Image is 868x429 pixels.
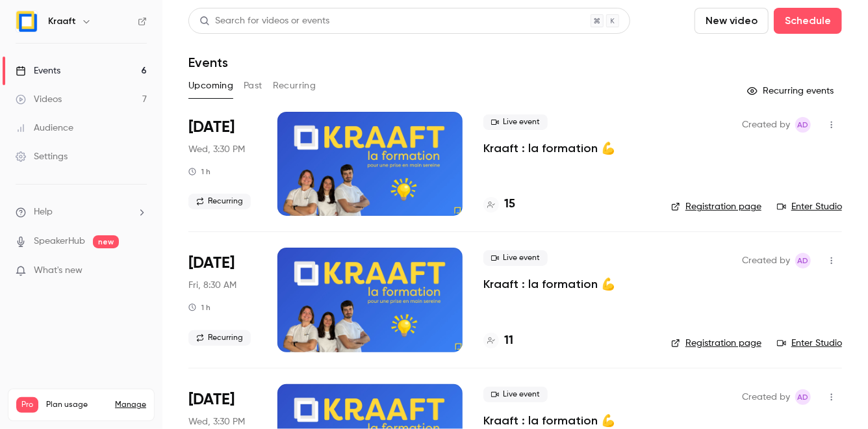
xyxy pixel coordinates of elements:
span: Recurring [188,330,251,346]
span: [DATE] [188,253,235,274]
span: Wed, 3:30 PM [188,415,245,428]
a: Manage [115,400,146,410]
a: 15 [483,196,515,213]
a: 11 [483,332,513,350]
a: Registration page [671,200,761,213]
button: New video [695,8,769,34]
div: 1 h [188,166,211,177]
span: Alice de Guyenro [795,117,811,133]
div: Events [16,64,60,77]
h6: Kraaft [48,15,76,28]
span: Pro [16,397,38,413]
span: What's new [34,264,83,278]
span: Live event [483,250,548,266]
button: Recurring events [741,81,842,101]
h4: 15 [504,196,515,213]
li: help-dropdown-opener [16,205,147,219]
span: Plan usage [46,400,107,410]
div: Videos [16,93,62,106]
span: Alice de Guyenro [795,389,811,405]
span: Recurring [188,194,251,209]
iframe: Noticeable Trigger [131,265,147,277]
div: Oct 17 Fri, 8:30 AM (Europe/Paris) [188,248,257,352]
span: Wed, 3:30 PM [188,143,245,156]
button: Upcoming [188,75,233,96]
span: Fri, 8:30 AM [188,279,236,292]
a: Kraaft : la formation 💪 [483,140,615,156]
span: Ad [798,117,809,133]
a: Kraaft : la formation 💪 [483,413,615,428]
span: Created by [742,389,790,405]
a: Registration page [671,337,761,350]
a: Enter Studio [777,337,842,350]
div: Search for videos or events [199,14,329,28]
span: new [93,235,119,248]
h1: Events [188,55,228,70]
img: Kraaft [16,11,37,32]
span: Help [34,205,53,219]
button: Past [244,75,262,96]
span: Alice de Guyenro [795,253,811,268]
span: Ad [798,389,809,405]
button: Recurring [273,75,316,96]
span: Live event [483,114,548,130]
span: [DATE] [188,117,235,138]
div: Settings [16,150,68,163]
a: SpeakerHub [34,235,85,248]
span: Created by [742,253,790,268]
span: [DATE] [188,389,235,410]
div: 1 h [188,302,211,313]
span: Live event [483,387,548,402]
span: Ad [798,253,809,268]
a: Enter Studio [777,200,842,213]
button: Schedule [774,8,842,34]
div: Audience [16,122,73,135]
span: Created by [742,117,790,133]
a: Kraaft : la formation 💪 [483,276,615,292]
h4: 11 [504,332,513,350]
div: Oct 1 Wed, 3:30 PM (Europe/Paris) [188,112,257,216]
